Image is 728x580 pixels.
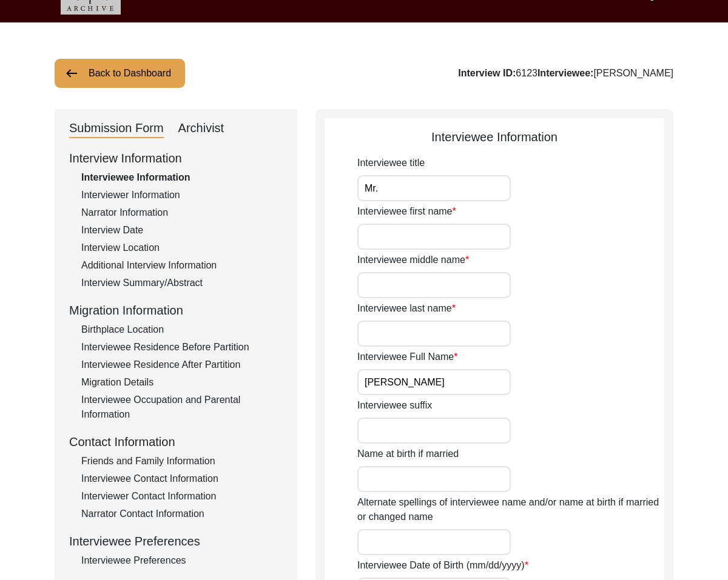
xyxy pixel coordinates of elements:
[458,66,673,81] div: 6123 [PERSON_NAME]
[81,223,283,238] div: Interview Date
[81,322,283,337] div: Birthplace Location
[69,119,164,138] div: Submission Form
[81,170,283,185] div: Interviewee Information
[538,68,593,78] b: Interviewee:
[325,128,664,146] div: Interviewee Information
[81,553,283,568] div: Interviewee Preferences
[357,447,459,461] label: Name at birth if married
[357,398,432,413] label: Interviewee suffix
[357,558,528,573] label: Interviewee Date of Birth (mm/dd/yyyy)
[55,59,185,88] button: Back to Dashboard
[357,350,457,364] label: Interviewee Full Name
[81,340,283,355] div: Interviewee Residence Before Partition
[81,472,283,486] div: Interviewee Contact Information
[69,433,283,451] div: Contact Information
[81,258,283,273] div: Additional Interview Information
[81,393,283,422] div: Interviewee Occupation and Parental Information
[69,149,283,167] div: Interview Information
[81,454,283,468] div: Friends and Family Information
[81,276,283,290] div: Interview Summary/Abstract
[357,253,469,267] label: Interviewee middle name
[357,495,664,524] label: Alternate spellings of interviewee name and/or name at birth if married or changed name
[64,66,79,81] img: arrow-left.png
[357,301,456,316] label: Interviewee last name
[81,205,283,220] div: Narrator Information
[357,204,456,219] label: Interviewee first name
[178,119,224,138] div: Archivist
[81,188,283,202] div: Interviewer Information
[69,301,283,319] div: Migration Information
[81,489,283,504] div: Interviewer Contact Information
[357,156,425,170] label: Interviewee title
[69,532,283,550] div: Interviewee Preferences
[81,358,283,372] div: Interviewee Residence After Partition
[458,68,516,78] b: Interview ID:
[81,241,283,255] div: Interview Location
[81,507,283,521] div: Narrator Contact Information
[81,375,283,390] div: Migration Details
